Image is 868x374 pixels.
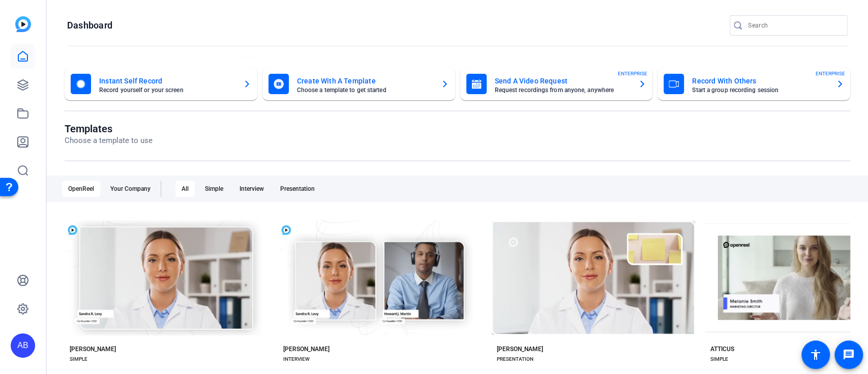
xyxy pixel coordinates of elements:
div: SIMPLE [70,355,87,363]
mat-card-subtitle: Choose a template to get started [297,87,433,93]
h1: Templates [65,123,153,135]
div: ATTICUS [710,345,734,353]
div: [PERSON_NAME] [283,345,330,353]
h1: Dashboard [67,19,112,32]
mat-icon: accessibility [810,349,822,361]
mat-card-title: Instant Self Record [99,75,235,87]
button: Instant Self RecordRecord yourself or your screen [65,68,257,100]
mat-icon: message [843,349,855,361]
div: All [175,181,195,197]
div: Your Company [104,181,157,197]
img: blue-gradient.svg [15,16,31,32]
p: Choose a template to use [65,135,153,147]
button: Send A Video RequestRequest recordings from anyone, anywhereENTERPRISE [460,68,653,100]
div: SIMPLE [710,355,728,363]
div: Simple [199,181,229,197]
button: Create With A TemplateChoose a template to get started [262,68,455,100]
mat-card-title: Record With Others [692,75,828,87]
div: PRESENTATION [497,355,533,363]
div: [PERSON_NAME] [70,345,116,353]
div: AB [11,333,35,358]
div: Interview [233,181,270,197]
mat-card-title: Send A Video Request [495,75,631,87]
input: Search [748,19,840,32]
mat-card-title: Create With A Template [297,75,433,87]
div: INTERVIEW [283,355,310,363]
div: [PERSON_NAME] [497,345,543,353]
button: Record With OthersStart a group recording sessionENTERPRISE [657,68,850,100]
mat-card-subtitle: Request recordings from anyone, anywhere [495,87,631,93]
div: Presentation [274,181,321,197]
span: ENTERPRISE [816,70,845,77]
div: OpenReel [62,181,100,197]
span: ENTERPRISE [618,70,647,77]
mat-card-subtitle: Record yourself or your screen [99,87,235,93]
mat-card-subtitle: Start a group recording session [692,87,828,93]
